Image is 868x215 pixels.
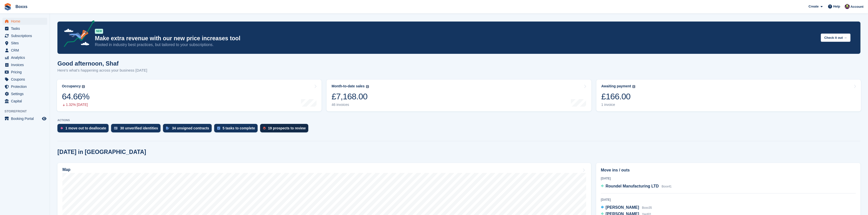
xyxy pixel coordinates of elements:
span: Help [833,4,840,9]
div: 1 move out to deallocate [65,126,106,130]
span: Settings [11,90,41,97]
a: menu [2,61,47,68]
button: Check it out → [821,34,851,42]
span: Protection [11,83,41,90]
span: Pricing [11,69,41,76]
a: 5 tasks to complete [214,124,260,135]
img: icon-info-grey-7440780725fd019a000dd9b08b2336e03edf1995a4989e88bcd33f0948082b44.svg [82,85,85,88]
img: contract_signature_icon-13c848040528278c33f63329250d36e43548de30e8caae1d1a13099fd9432cc5.svg [166,127,170,130]
span: Roundel Manufacturing LTD [606,184,659,188]
p: Here's what's happening across your business [DATE] [57,68,147,73]
div: 30 unverified identities [120,126,158,130]
a: Roundel Manufacturing LTD Boxx41 [601,183,672,190]
img: stora-icon-8386f47178a22dfd0bd8f6a31ec36ba5ce8667c1dd55bd0f319d3a0aa187defe.svg [4,3,11,11]
span: CRM [11,47,41,54]
div: 1 invoice [601,103,636,107]
a: 1 move out to deallocate [57,124,111,135]
h2: [DATE] in [GEOGRAPHIC_DATA] [57,149,146,155]
div: 5 tasks to complete [223,126,255,130]
a: menu [2,98,47,105]
a: menu [2,40,47,47]
div: 46 invoices [332,103,369,107]
div: 19 prospects to review [268,126,306,130]
h2: Move ins / outs [601,167,856,173]
span: Boxx41 [662,185,672,188]
a: 19 prospects to review [260,124,311,135]
span: Tasks [11,25,41,32]
span: Boxx35 [642,206,652,209]
p: Rooted in industry best practices, but tailored to your subscriptions. [95,42,817,48]
a: menu [2,83,47,90]
img: price-adjustments-announcement-icon-8257ccfd72463d97f412b2fc003d46551f7dbcb40ab6d574587a9cd5c0d94... [60,20,95,49]
div: 64.66% [62,91,89,102]
h2: Map [62,167,70,172]
div: £7,168.00 [332,91,369,102]
span: Booking Portal [11,115,41,122]
span: Analytics [11,54,41,61]
span: Sites [11,40,41,47]
a: [PERSON_NAME] Boxx35 [601,204,652,211]
a: menu [2,54,47,61]
span: [PERSON_NAME] [606,205,639,209]
a: menu [2,115,47,122]
span: Invoices [11,61,41,68]
span: Capital [11,98,41,105]
div: NEW [95,29,103,34]
a: Month-to-date sales £7,168.00 46 invoices [327,80,591,111]
div: Occupancy [62,84,81,88]
div: [DATE] [601,176,856,181]
img: icon-info-grey-7440780725fd019a000dd9b08b2336e03edf1995a4989e88bcd33f0948082b44.svg [366,85,369,88]
img: Shaf Rasul [845,4,850,9]
img: task-75834270c22a3079a89374b754ae025e5fb1db73e45f91037f5363f120a921f8.svg [217,127,220,130]
img: verify_identity-adf6edd0f0f0b5bbfe63781bf79b02c33cf7c696d77639b501bdc392416b5a36.svg [114,127,118,130]
span: Home [11,18,41,25]
div: £166.00 [601,91,636,102]
span: Account [851,4,864,9]
div: 1.32% [DATE] [62,103,89,107]
div: 34 unsigned contracts [172,126,209,130]
span: Create [809,4,819,9]
a: menu [2,32,47,39]
a: 34 unsigned contracts [163,124,214,135]
div: [DATE] [601,197,856,202]
a: menu [2,76,47,83]
span: Storefront [4,109,50,114]
a: menu [2,18,47,25]
img: move_outs_to_deallocate_icon-f764333ba52eb49d3ac5e1228854f67142a1ed5810a6f6cc68b1a99e826820c5.svg [60,127,63,130]
a: menu [2,25,47,32]
h1: Good afternoon, Shaf [57,60,147,67]
div: Month-to-date sales [332,84,364,88]
a: Preview store [41,116,47,122]
img: prospect-51fa495bee0391a8d652442698ab0144808aea92771e9ea1ae160a38d050c398.svg [263,127,266,130]
a: menu [2,90,47,97]
span: Subscriptions [11,32,41,39]
a: 30 unverified identities [111,124,163,135]
a: menu [2,69,47,76]
a: Boxxs [13,3,29,11]
span: Coupons [11,76,41,83]
a: Awaiting payment £166.00 1 invoice [596,80,861,111]
img: icon-info-grey-7440780725fd019a000dd9b08b2336e03edf1995a4989e88bcd33f0948082b44.svg [632,85,635,88]
a: menu [2,47,47,54]
div: Awaiting payment [601,84,631,88]
p: Make extra revenue with our new price increases tool [95,35,817,42]
p: ACTIONS [57,119,861,122]
a: Occupancy 64.66% 1.32% [DATE] [57,80,322,111]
